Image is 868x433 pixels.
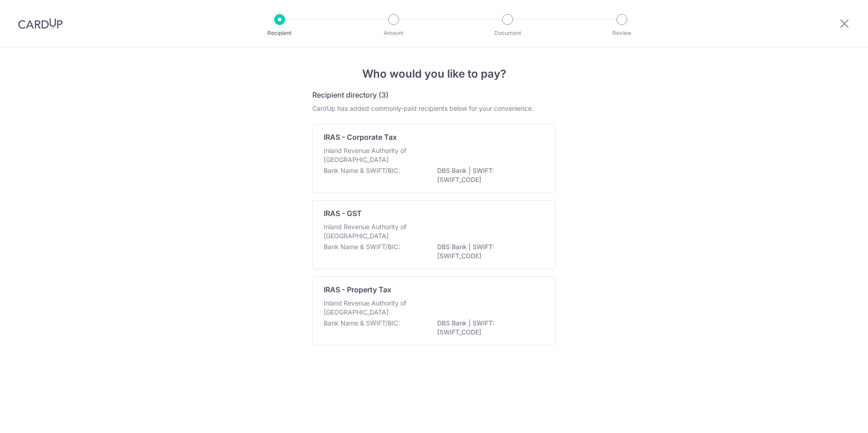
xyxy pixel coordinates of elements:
p: IRAS - Corporate Tax [324,132,397,143]
p: Inland Revenue Authority of [GEOGRAPHIC_DATA] [324,222,420,241]
p: DBS Bank | SWIFT: [SWIFT_CODE] [437,319,539,337]
p: Bank Name & SWIFT/BIC: [324,319,400,328]
p: Inland Revenue Authority of [GEOGRAPHIC_DATA] [324,146,420,164]
p: DBS Bank | SWIFT: [SWIFT_CODE] [437,242,539,261]
p: IRAS - Property Tax [324,284,391,295]
p: Inland Revenue Authority of [GEOGRAPHIC_DATA] [324,299,420,317]
p: Review [588,29,656,38]
p: Bank Name & SWIFT/BIC: [324,166,400,175]
h5: Recipient directory (3) [312,89,389,100]
p: IRAS - GST [324,208,362,219]
p: DBS Bank | SWIFT: [SWIFT_CODE] [437,166,539,184]
h4: Who would you like to pay? [312,66,556,82]
p: Amount [360,29,427,38]
img: CardUp [18,18,63,29]
p: Recipient [246,29,313,38]
p: Document [474,29,541,38]
div: CardUp has added commonly-paid recipients below for your convenience. [312,104,556,113]
p: Bank Name & SWIFT/BIC: [324,242,400,251]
